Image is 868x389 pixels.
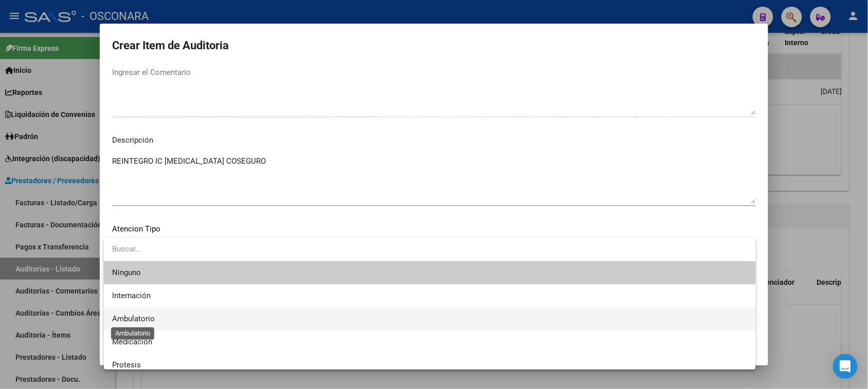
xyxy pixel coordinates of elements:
[112,261,748,284] span: Ninguno
[112,314,155,323] span: Ambulatorio
[112,360,141,369] span: Protesis
[112,291,151,300] span: Internación
[833,354,858,379] div: Open Intercom Messenger
[112,337,152,346] span: Medicación
[104,238,746,261] input: dropdown search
